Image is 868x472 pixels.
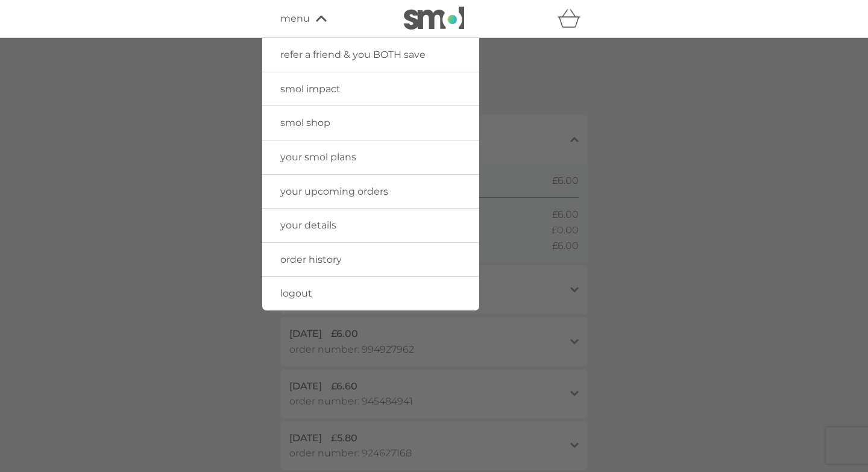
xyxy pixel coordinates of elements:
span: logout [280,288,312,299]
span: menu [280,11,310,27]
span: your smol plans [280,151,356,163]
span: smol impact [280,83,341,95]
span: your details [280,219,336,231]
a: logout [262,277,479,310]
span: refer a friend & you BOTH save [280,49,426,60]
img: smol [404,7,464,30]
a: smol impact [262,72,479,106]
a: smol shop [262,106,479,140]
div: basket [558,7,588,31]
a: your upcoming orders [262,175,479,209]
span: smol shop [280,117,330,128]
a: refer a friend & you BOTH save [262,38,479,72]
a: order history [262,243,479,277]
span: order history [280,254,342,265]
a: your smol plans [262,140,479,174]
a: your details [262,209,479,242]
span: your upcoming orders [280,186,388,197]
